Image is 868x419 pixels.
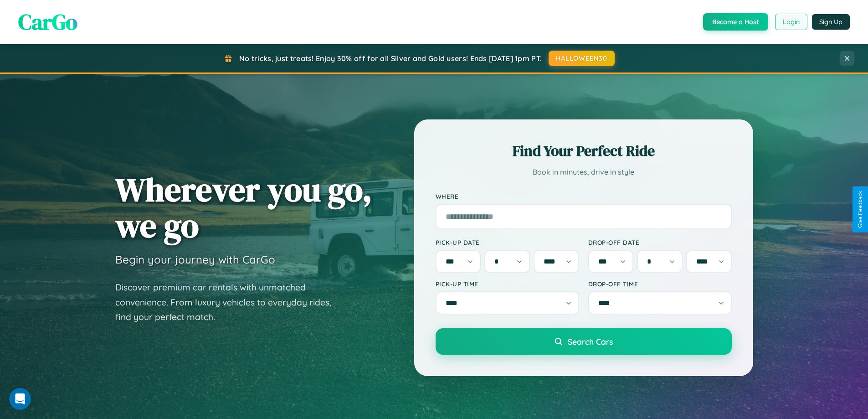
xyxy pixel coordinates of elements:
[9,388,31,410] iframe: Intercom live chat
[857,191,863,228] div: Give Feedback
[436,238,579,246] label: Pick-up Date
[115,280,343,325] p: Discover premium car rentals with unmatched convenience. From luxury vehicles to everyday rides, ...
[568,336,613,347] span: Search Cars
[436,141,732,161] h2: Find Your Perfect Ride
[115,253,275,266] h3: Begin your journey with CarGo
[436,166,732,179] p: Book in minutes, drive in style
[588,280,732,288] label: Drop-off Time
[436,280,579,288] label: Pick-up Time
[812,14,850,30] button: Sign Up
[115,171,372,243] h1: Wherever you go, we go
[18,7,77,37] span: CarGo
[436,192,732,200] label: Where
[436,328,732,355] button: Search Cars
[588,238,732,246] label: Drop-off Date
[239,54,542,63] span: No tricks, just treats! Enjoy 30% off for all Silver and Gold users! Ends [DATE] 1pm PT.
[549,51,615,66] button: HALLOWEEN30
[703,13,768,31] button: Become a Host
[775,14,807,30] button: Login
